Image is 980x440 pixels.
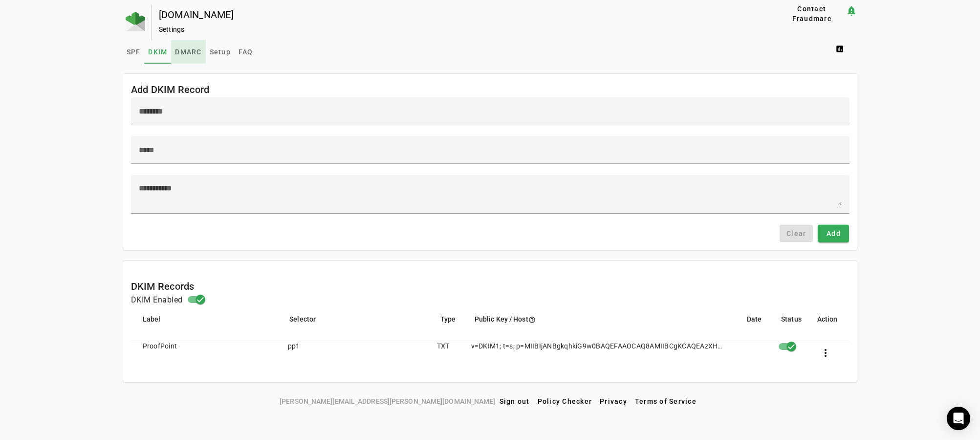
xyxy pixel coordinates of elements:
span: Privacy [600,397,627,405]
button: Sign out [496,393,534,410]
span: Contact Fraudmarc [782,4,842,23]
mat-header-cell: Type [433,314,467,341]
i: help_outline [528,316,536,324]
div: Open Intercom Messenger [947,407,970,430]
mat-card-title: DKIM Records [131,278,195,294]
mat-cell: pp1 [280,341,429,365]
span: Policy Checker [538,397,592,405]
h4: DKIM Enabled [131,294,183,306]
button: Add [818,225,849,242]
span: SPF [127,48,141,55]
span: [PERSON_NAME][EMAIL_ADDRESS][PERSON_NAME][DOMAIN_NAME] [280,396,495,407]
button: Contact Fraudmarc [778,5,846,23]
button: Privacy [596,393,631,410]
mat-card-title: Add DKIM Record [131,82,210,97]
mat-cell: TXT [429,341,463,365]
mat-header-cell: Date [739,314,773,341]
span: Add [827,229,841,238]
span: DMARC [175,48,201,55]
a: DMARC [171,40,205,64]
span: Sign out [500,397,530,405]
mat-cell: v=DKIM1; t=s; p=MIIBIjANBgkqhkiG9w0BAQEFAAOCAQ8AMIIBCgKCAQEAzXHyQXjt4u8uYvu56m/P1oYy4AEC1f0CKmK9Z... [463,341,732,365]
img: Fraudmarc Logo [126,12,145,31]
span: Terms of Service [635,397,697,405]
button: Terms of Service [631,393,700,410]
a: DKIM [144,40,171,64]
span: Setup [210,48,231,55]
mat-header-cell: Label [131,314,282,341]
mat-header-cell: Public Key / Host [467,314,739,341]
span: DKIM [148,48,167,55]
a: FAQ [235,40,257,64]
a: Setup [206,40,235,64]
span: FAQ [239,48,253,55]
div: [DOMAIN_NAME] [159,10,746,20]
mat-icon: notification_important [846,5,857,17]
mat-cell: ProofPoint [131,341,280,365]
mat-header-cell: Action [809,314,849,341]
mat-header-cell: Selector [282,314,433,341]
div: Settings [159,24,746,34]
a: SPF [123,40,145,64]
button: Policy Checker [534,393,596,410]
mat-header-cell: Status [773,314,809,341]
